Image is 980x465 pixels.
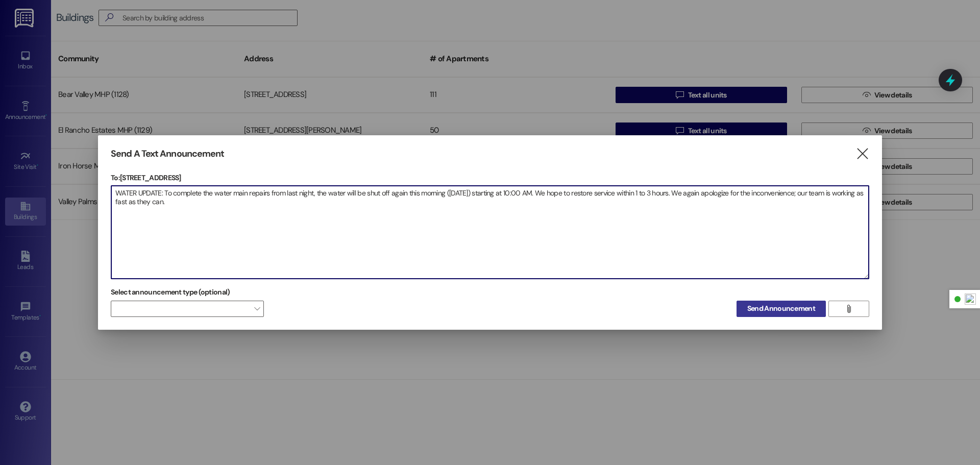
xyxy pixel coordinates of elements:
[747,303,815,314] span: Send Announcement
[737,301,826,317] button: Send Announcement
[855,149,869,159] i: 
[111,148,224,160] h3: Send A Text Announcement
[111,173,869,183] p: To: [STREET_ADDRESS]
[111,185,869,279] div: WATER UPDATE: To complete the water main repairs from last night, the water will be shut off agai...
[111,186,869,279] textarea: WATER UPDATE: To complete the water main repairs from last night, the water will be shut off agai...
[845,305,852,313] i: 
[111,284,230,300] label: Select announcement type (optional)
